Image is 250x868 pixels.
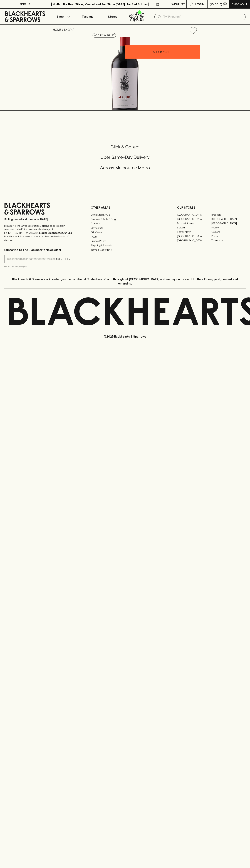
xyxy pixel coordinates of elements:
a: Braddon [211,213,246,217]
button: ADD TO CART [125,45,200,59]
p: Blackhearts & Sparrows acknowledges the traditional Custodians of land throughout [GEOGRAPHIC_DAT... [7,277,243,286]
a: Brunswick West [177,221,211,225]
p: Stores [108,14,117,19]
p: SUBSCRIBE [56,257,71,261]
a: SHOP [64,28,72,31]
img: 25037.png [50,37,200,110]
a: Stores [100,9,125,24]
a: [GEOGRAPHIC_DATA] [211,221,246,225]
h5: Uber Same-Day Delivery [4,154,246,160]
button: Add to wishlist [93,33,116,38]
a: [GEOGRAPHIC_DATA] [177,234,211,238]
input: e.g. jane@blackheartsandsparrows.com.au [7,256,55,262]
div: Call to action block [4,130,246,189]
a: Gift Cards [91,230,159,235]
p: 0 [224,3,226,5]
a: [GEOGRAPHIC_DATA] [177,238,211,243]
a: Fitzroy North [177,230,211,234]
a: Business & Bulk Gifting [91,217,159,221]
h5: Click & Collect [4,144,246,150]
p: Wishlist [172,2,185,6]
a: Bottle Drop FAQ's [91,213,159,217]
a: Terms & Conditions [91,248,159,252]
a: Tastings [75,9,100,24]
button: Add to wishlist [188,26,198,35]
strong: Liquor License #32064953 [39,231,72,234]
p: Tastings [82,14,93,19]
p: It is against the law to sell or supply alcohol to, or to obtain alcohol on behalf of a person un... [4,224,73,242]
a: Prahran [211,234,246,238]
p: Subscribe to The Blackhearts Newsletter [4,248,73,252]
button: SUBSCRIBE [55,255,73,263]
p: Checkout [231,2,247,6]
p: $0.00 [210,2,218,6]
a: FAQ's [91,235,159,239]
a: Fitzroy [211,225,246,230]
a: Shipping Information [91,243,159,248]
p: OTHER AREAS [91,205,159,210]
a: Geelong [211,230,246,234]
p: Login [195,2,204,6]
a: [GEOGRAPHIC_DATA] [177,217,211,221]
h5: Across Melbourne Metro [4,165,246,171]
p: ADD TO CART [153,50,172,54]
button: Shop [50,9,75,24]
a: [GEOGRAPHIC_DATA] [177,213,211,217]
p: Sibling owned and run since [DATE] [4,218,73,221]
a: Careers [91,221,159,226]
p: We will never spam you [4,265,73,268]
a: Elwood [177,225,211,230]
a: [GEOGRAPHIC_DATA] [211,217,246,221]
a: HOME [53,28,61,31]
p: OUR STORES [177,205,246,210]
input: Try "Pinot noir" [163,14,243,20]
p: Shop [56,14,64,19]
a: Thornbury [211,238,246,243]
a: Privacy Policy [91,239,159,243]
p: FIND US [19,2,31,6]
a: Contact Us [91,226,159,230]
